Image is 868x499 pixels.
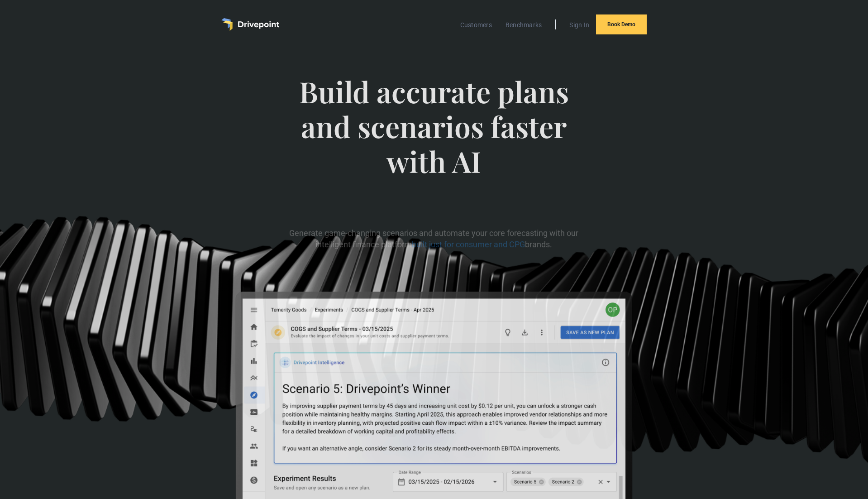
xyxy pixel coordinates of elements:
a: Benchmarks [501,19,547,31]
a: Book Demo [596,14,647,34]
a: home [221,18,279,31]
a: Sign In [565,19,594,31]
a: Customers [456,19,496,31]
p: Generate game-changing scenarios and automate your core forecasting with our intelligent finance ... [284,227,584,250]
span: Build accurate plans and scenarios faster with AI [284,74,584,197]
